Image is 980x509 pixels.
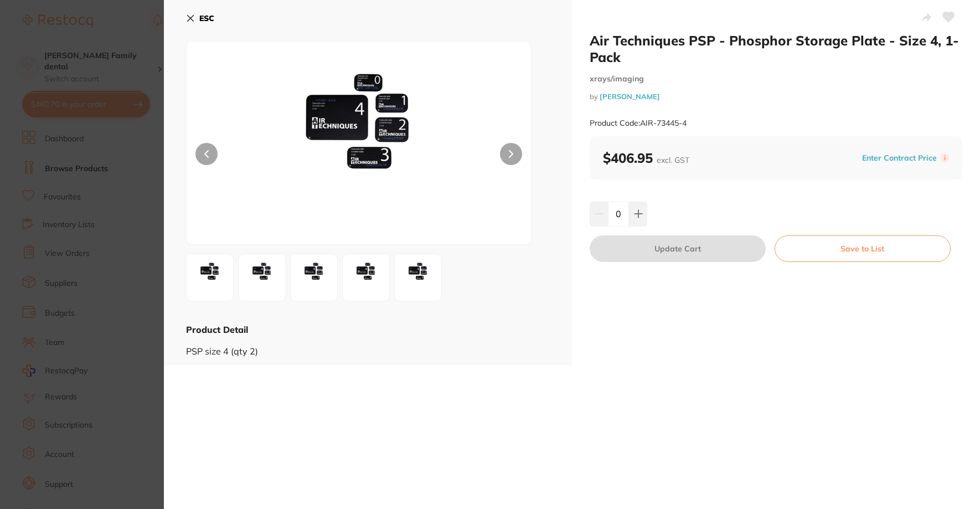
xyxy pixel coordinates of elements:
[190,258,230,297] img: NS00LmpwZw
[294,258,334,297] img: NS00XzMuanBn
[590,74,962,84] small: xrays/imaging
[186,324,248,335] b: Product Detail
[199,13,214,23] b: ESC
[346,258,386,297] img: NS00XzQuanBn
[775,235,951,262] button: Save to List
[590,32,962,65] h2: Air Techniques PSP - Phosphor Storage Plate - Size 4, 1-Pack
[940,153,949,162] label: i
[590,235,766,262] button: Update Cart
[398,258,438,297] img: NS00XzUuanBn
[242,258,282,297] img: NS00XzIuanBn
[590,119,687,128] small: Product Code: AIR-73445-4
[657,155,689,165] span: excl. GST
[859,153,940,163] button: Enter Contract Price
[186,336,550,356] div: PSP size 4 (qty 2)
[600,92,660,101] a: [PERSON_NAME]
[255,69,462,244] img: NS00LmpwZw
[590,92,962,101] small: by
[603,150,689,166] b: $406.95
[186,9,214,28] button: ESC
